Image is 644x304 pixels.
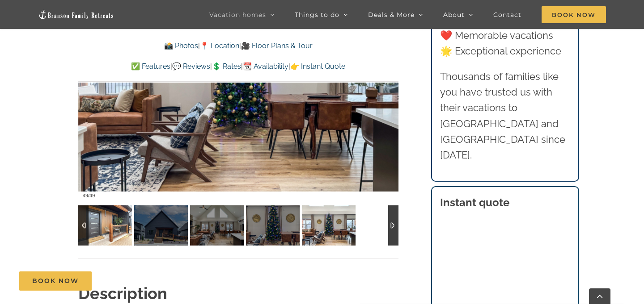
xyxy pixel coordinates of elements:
[295,12,339,18] span: Things to do
[212,62,241,71] a: 💲 Rates
[172,62,210,71] a: 💬 Reviews
[440,12,571,59] p: 🔑 Hand-picked homes ❤️ Memorable vacations 🌟 Exceptional experience
[493,12,521,18] span: Contact
[443,12,465,18] span: About
[134,205,188,246] img: Claymore-Cottage-lake-view-pool-vacation-rental-1104-Edit-scaled.jpg-nggid041370-ngg0dyn-120x90-0...
[19,271,92,291] a: Book Now
[131,62,170,71] a: ✅ Features
[542,6,606,23] span: Book Now
[164,42,198,50] a: 📸 Photos
[440,69,571,163] p: Thousands of families like you have trusted us with their vacations to [GEOGRAPHIC_DATA] and [GEO...
[200,42,239,50] a: 📍 Location
[302,205,356,246] img: Claymore-Cottage-at-Table-Rock-Lake-Branson-Missouri-1402-scaled.jpg-nggid041784-ngg0dyn-120x90-0...
[78,40,398,52] p: | |
[78,205,132,246] img: Claymore-Cottage-lake-view-pool-vacation-rental-1105-scaled.jpg-nggid041341-ngg0dyn-120x90-00f0w0...
[368,12,415,18] span: Deals & More
[246,205,300,246] img: Claymore-Cottage-at-Table-Rock-Lake-Branson-Missouri-1401-scaled.jpg-nggid041783-ngg0dyn-120x90-0...
[190,205,244,246] img: Claymore-Cottage-at-Table-Rock-Lake-Branson-Missouri-1403-scaled.jpg-nggid041785-ngg0dyn-120x90-0...
[78,284,167,303] strong: Description
[290,62,345,71] a: 👉 Instant Quote
[78,61,398,72] p: | | | |
[209,12,266,18] span: Vacation homes
[440,196,509,209] strong: Instant quote
[32,277,79,285] span: Book Now
[38,9,114,20] img: Branson Family Retreats Logo
[243,62,288,71] a: 📆 Availability
[241,42,313,50] a: 🎥 Floor Plans & Tour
